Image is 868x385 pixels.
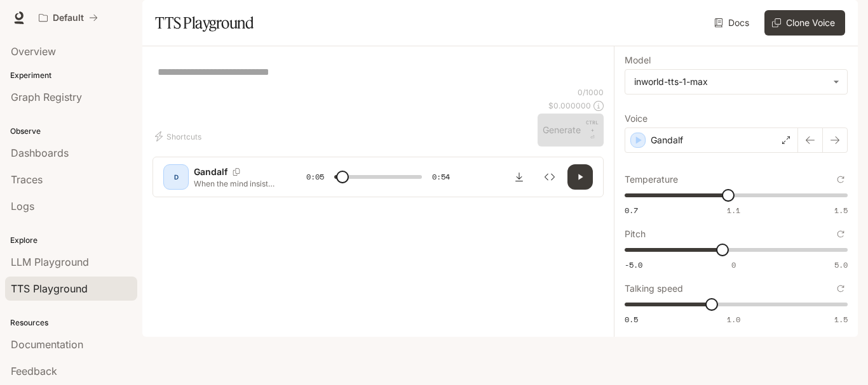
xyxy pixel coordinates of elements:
[625,284,683,293] p: Talking speed
[651,134,683,147] p: Gandalf
[227,168,245,176] button: Copy Voice ID
[194,166,227,178] p: Gandalf
[834,314,848,325] span: 1.5
[194,178,276,189] p: When the mind insists on repeating negative things, it creates a cycle of thought, emotion, and a...
[764,10,845,36] button: Clone Voice
[625,70,847,94] div: inworld-tts-1-max
[166,167,186,187] div: D
[432,171,450,183] span: 0:54
[625,56,651,65] p: Model
[834,173,848,186] button: Reset to default
[153,126,207,147] button: Shortcuts
[834,259,848,270] span: 5.0
[506,164,532,190] button: Download audio
[625,314,638,325] span: 0.5
[155,10,254,36] h1: TTS Playground
[33,5,104,30] button: All workspaces
[634,75,827,88] div: inworld-tts-1-max
[727,314,740,325] span: 1.0
[625,175,678,184] p: Temperature
[712,10,754,36] a: Docs
[834,205,848,216] span: 1.5
[731,259,736,270] span: 0
[625,205,638,216] span: 0.7
[727,205,740,216] span: 1.1
[53,13,84,23] p: Default
[625,230,646,238] p: Pitch
[625,259,642,270] span: -5.0
[537,164,562,190] button: Inspect
[834,227,848,241] button: Reset to default
[306,171,324,183] span: 0:05
[548,100,591,111] p: $ 0.000000
[834,282,848,296] button: Reset to default
[625,114,648,123] p: Voice
[578,87,604,98] p: 0 / 1000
